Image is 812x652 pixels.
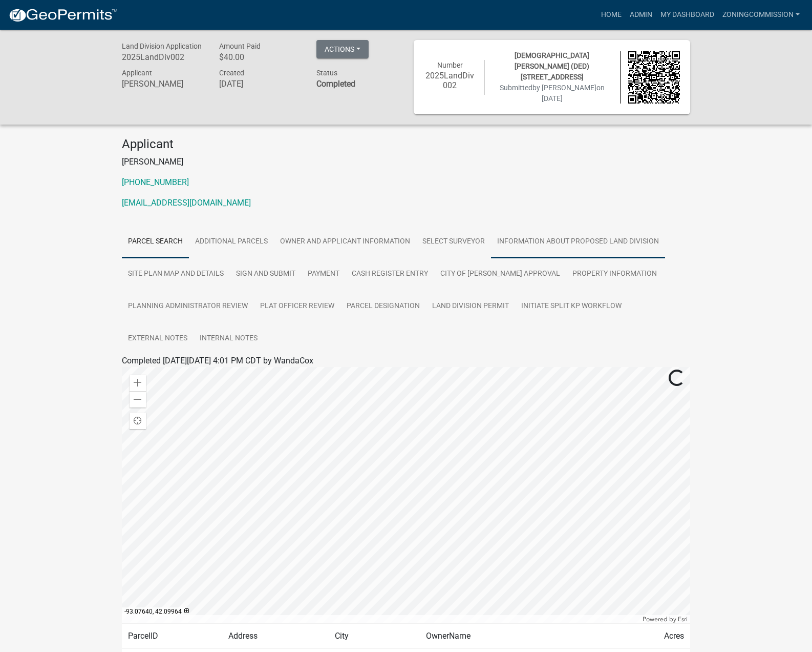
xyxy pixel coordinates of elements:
a: [PHONE_NUMBER] [122,177,189,187]
a: My Dashboard [656,5,718,25]
h6: 2025LandDiv002 [424,71,476,90]
span: [DEMOGRAPHIC_DATA][PERSON_NAME] (DED) [STREET_ADDRESS] [515,51,589,81]
a: ZoningCommission [718,5,804,25]
a: Home [597,5,626,25]
div: Find my location [130,413,146,429]
span: Submitted on [DATE] [500,84,605,103]
div: Powered by [640,615,690,623]
a: Additional Parcels [189,226,274,258]
a: Site Plan Map and Details [122,258,230,291]
span: Status [316,69,337,77]
a: Esri [678,616,688,623]
p: [PERSON_NAME] [122,156,690,168]
span: Land Division Application [122,42,202,50]
a: Initiate Split KP Workflow [515,290,628,323]
a: Parcel search [122,226,189,258]
a: Admin [626,5,656,25]
img: QR code [628,51,680,104]
td: Acres [644,624,690,649]
h6: 2025LandDiv002 [122,52,204,62]
a: Parcel Designation [340,290,426,323]
span: Amount Paid [219,42,261,50]
a: Information about proposed land division [491,226,665,258]
a: Internal Notes [194,322,264,355]
div: Zoom in [130,375,146,391]
h6: [PERSON_NAME] [122,79,204,89]
button: Actions [316,40,369,58]
h4: Applicant [122,137,690,152]
a: Land Division Permit [426,290,515,323]
td: Address [222,624,328,649]
a: External Notes [122,322,194,355]
span: Applicant [122,69,152,77]
a: City of [PERSON_NAME] Approval [434,258,566,291]
h6: [DATE] [219,79,301,89]
span: Created [219,69,244,77]
a: Select Surveyor [416,226,491,258]
a: Plat Officer Review [254,290,340,323]
a: Owner and Applicant Information [274,226,416,258]
td: ParcelID [122,624,222,649]
a: Property Information [566,258,663,291]
h6: $40.00 [219,52,301,62]
a: Cash Register Entry [346,258,434,291]
div: Zoom out [130,391,146,407]
a: Sign and Submit [230,258,302,291]
a: Planning Administrator Review [122,290,254,323]
a: [EMAIL_ADDRESS][DOMAIN_NAME] [122,198,251,208]
td: OwnerName [420,624,644,649]
span: by [PERSON_NAME] [532,84,596,92]
span: Completed [DATE][DATE] 4:01 PM CDT by WandaCox [122,356,313,365]
td: City [329,624,420,649]
span: Number [437,61,463,69]
strong: Completed [316,79,355,89]
a: Payment [302,258,346,291]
